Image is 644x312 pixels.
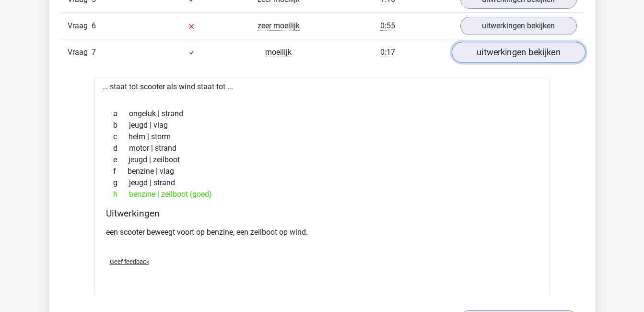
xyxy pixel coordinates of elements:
span: Vraag [68,47,92,58]
a: uitwerkingen bekijken [451,42,585,63]
span: 0:55 [380,21,395,31]
span: h [113,189,129,200]
div: ongeluk | strand [106,108,539,120]
div: helm | storm [106,131,539,143]
p: een scooter beweegt voort op benzine, een zeilboot op wind. [106,227,539,238]
span: Geef feedback [110,258,149,265]
span: g [113,177,129,189]
div: benzine | vlag [106,166,539,177]
span: b [113,120,129,131]
span: c [113,131,129,143]
span: e [113,154,129,166]
span: moeilijk [265,48,292,57]
div: jeugd | zeilboot [106,154,539,166]
span: a [113,108,129,120]
span: zeer moeilijk [258,21,300,31]
span: f [113,166,128,177]
span: Vraag [68,20,92,32]
span: 7 [92,48,96,57]
div: ... staat tot scooter als wind staat tot ... [94,77,550,294]
a: uitwerkingen bekijken [460,17,577,35]
span: d [113,143,129,154]
div: motor | strand [106,143,539,154]
div: benzine | zeilboot (goed) [106,189,539,200]
span: 6 [92,21,96,30]
div: jeugd | strand [106,177,539,189]
h4: Uitwerkingen [106,208,539,219]
div: jeugd | vlag [106,120,539,131]
span: 0:17 [380,48,395,57]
